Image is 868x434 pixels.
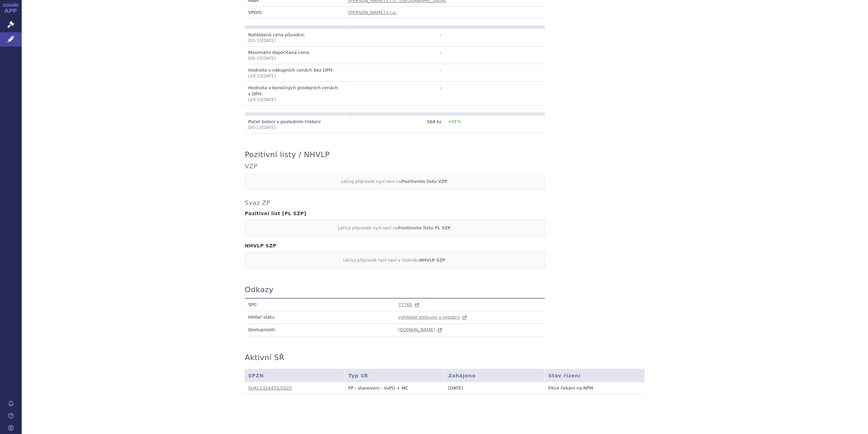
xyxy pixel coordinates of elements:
p: DIS-13 [248,38,341,44]
h3: Aktivní SŘ [245,353,284,362]
strong: NHVLP SZP [419,258,445,263]
strong: Pozitivním listu PL SZP [398,226,451,230]
p: LEK-13 [248,97,341,103]
span: [DATE] [262,74,276,78]
h4: VZP [245,163,645,170]
td: SPC: [245,298,395,311]
h3: Pozitivní listy / NHVLP [245,150,330,159]
a: 77765 [398,302,421,307]
a: SUKLS324455/2025 [248,385,292,391]
td: VPOIS: [245,6,345,18]
p: DIS-13 [248,125,341,131]
span: [DATE] [262,125,276,130]
span: [DATE] [262,97,276,102]
span: +23 % [448,119,461,124]
td: - [345,46,445,64]
h4: Svaz ZP [245,199,645,207]
td: Hodnota v konečných prodejních cenách s DPH: [245,81,345,105]
div: Léčivý přípravek nyní není na . [245,173,545,190]
th: Stav řízení [545,369,645,382]
span: [DATE] [262,38,276,43]
a: [PERSON_NAME] s.r.o. [348,10,397,15]
td: - [345,29,445,46]
div: Léčivý přípravek nyní není v číselníku . [245,252,545,268]
th: Zahájeno [445,369,545,382]
span: [DATE] [448,385,463,391]
h4: Pozitivní list [PL SZP] [245,211,645,216]
p: DIS-13 [248,56,341,61]
td: Maximální dopočítaná cena: [245,46,345,64]
h4: NHVLP SZP [245,243,645,249]
p: LEK-13 [248,73,341,79]
td: Počet balení v posledním hlášení [245,116,345,133]
div: Léčivý přípravek nyní není na . [245,220,545,236]
h3: Odkazy [245,285,274,294]
span: [DATE] [262,56,276,61]
a: [DOMAIN_NAME] [398,327,443,332]
td: - [345,81,445,105]
td: Nahlášená cena původce: [245,29,345,46]
a: vyhledat smlouvy v registru [398,315,468,320]
span: Fikce čekání na NPM [548,385,593,391]
td: Dostupnosti: [245,323,395,336]
span: 77765 [398,302,412,307]
td: Hlídač státu [245,311,395,323]
span: vyhledat smlouvy v registru [398,315,460,320]
td: 564 ks [345,116,445,133]
strong: Pozitivním listu VZP [401,179,447,184]
td: Hodnota v nákupních cenách bez DPH: [245,64,345,81]
td: PP - stanovení - VaPÚ + MC [345,382,445,394]
th: SPZN [245,369,345,382]
td: - [345,64,445,81]
span: [DOMAIN_NAME] [398,327,435,332]
th: Typ SŘ [345,369,445,382]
